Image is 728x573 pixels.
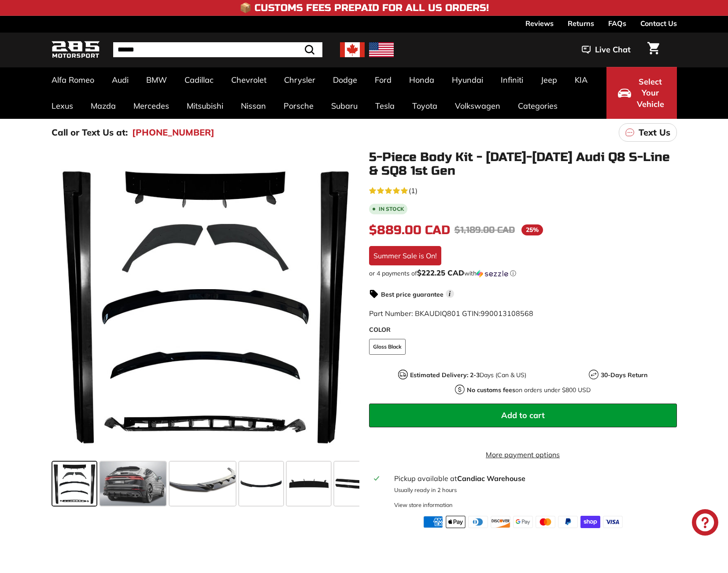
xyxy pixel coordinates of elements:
[43,93,82,119] a: Lexus
[601,371,647,379] strong: 30-Days Return
[417,268,464,277] span: $222.25 CAD
[457,474,525,483] strong: Candiac Warehouse
[642,35,665,65] a: Cart
[82,93,125,119] a: Mazda
[443,67,492,93] a: Hyundai
[366,67,400,93] a: Ford
[480,309,533,318] span: 990013108568
[369,246,441,265] div: Summer Sale is On!
[400,67,443,93] a: Honda
[468,516,488,528] img: diners_club
[275,67,324,93] a: Chrysler
[366,93,403,119] a: Tesla
[566,67,596,93] a: KIA
[536,516,555,528] img: master
[43,67,103,93] a: Alfa Romeo
[369,269,677,278] div: or 4 payments of$222.25 CADwithSezzle Click to learn more about Sezzle
[275,93,322,119] a: Porsche
[369,449,677,460] a: More payment options
[608,16,626,31] a: FAQs
[379,206,404,212] b: In stock
[568,16,594,31] a: Returns
[369,325,677,334] label: COLOR
[176,67,222,93] a: Cadillac
[369,309,533,318] span: Part Number: BKAUDIQ801 GTIN:
[525,16,554,31] a: Reviews
[409,185,418,196] span: (1)
[446,516,466,528] img: apple_pay
[492,67,532,93] a: Infiniti
[113,42,322,57] input: Search
[606,67,677,119] button: Select Your Vehicle
[381,290,443,298] strong: Best price guarantee
[513,516,533,528] img: google_pay
[532,67,566,93] a: Jeep
[521,224,543,235] span: 25%
[369,404,677,427] button: Add to cart
[570,39,642,61] button: Live Chat
[410,371,526,380] p: Days (Can & US)
[137,67,176,93] a: BMW
[132,126,214,139] a: [PHONE_NUMBER]
[423,516,443,528] img: american_express
[403,93,446,119] a: Toyota
[689,509,721,538] inbox-online-store-chat: Shopify online store chat
[394,486,671,494] p: Usually ready in 2 hours
[232,93,275,119] a: Nissan
[580,516,600,528] img: shopify_pay
[509,93,566,119] a: Categories
[369,151,677,178] h1: 5-Piece Body Kit - [DATE]-[DATE] Audi Q8 S-Line & SQ8 1st Gen
[640,16,677,31] a: Contact Us
[455,224,515,235] span: $1,189.00 CAD
[178,93,232,119] a: Mitsubishi
[446,93,509,119] a: Volkswagen
[603,516,623,528] img: visa
[467,386,591,395] p: on orders under $800 USD
[369,223,450,238] span: $889.00 CAD
[639,126,670,139] p: Text Us
[222,67,275,93] a: Chevrolet
[52,126,128,139] p: Call or Text Us at:
[595,44,631,55] span: Live Chat
[410,371,480,379] strong: Estimated Delivery: 2-3
[467,386,515,394] strong: No customs fees
[501,410,545,420] span: Add to cart
[240,3,489,13] h4: 📦 Customs Fees Prepaid for All US Orders!
[619,123,677,142] a: Text Us
[324,67,366,93] a: Dodge
[369,269,677,278] div: or 4 payments of with
[446,290,454,298] span: i
[491,516,510,528] img: discover
[394,473,671,484] div: Pickup available at
[636,76,665,110] span: Select Your Vehicle
[322,93,366,119] a: Subaru
[394,501,453,509] div: View store information
[477,270,508,278] img: Sezzle
[103,67,137,93] a: Audi
[369,184,677,196] a: 5.0 rating (1 votes)
[125,93,178,119] a: Mercedes
[558,516,578,528] img: paypal
[52,40,100,60] img: Logo_285_Motorsport_areodynamics_components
